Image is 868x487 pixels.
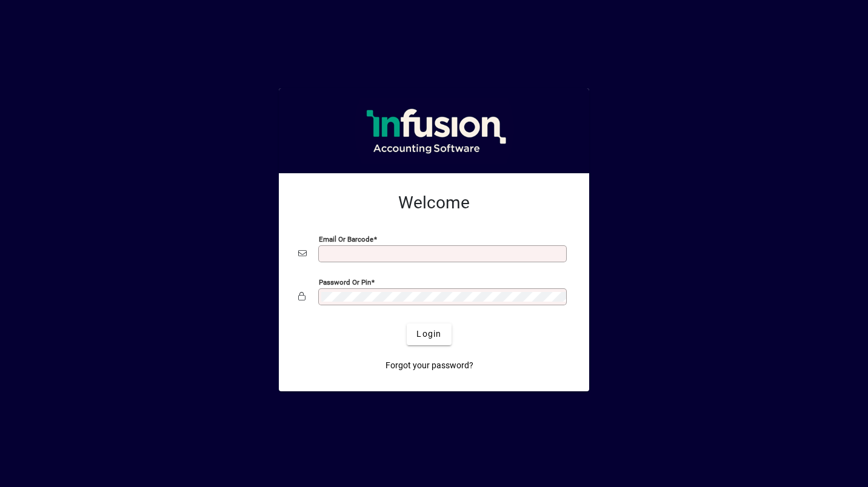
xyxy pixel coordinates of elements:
[319,277,371,286] mat-label: Password or Pin
[416,328,441,340] span: Login
[386,359,473,372] span: Forgot your password?
[407,323,451,345] button: Login
[381,355,478,377] a: Forgot your password?
[319,234,373,243] mat-label: Email or Barcode
[298,193,570,213] h2: Welcome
